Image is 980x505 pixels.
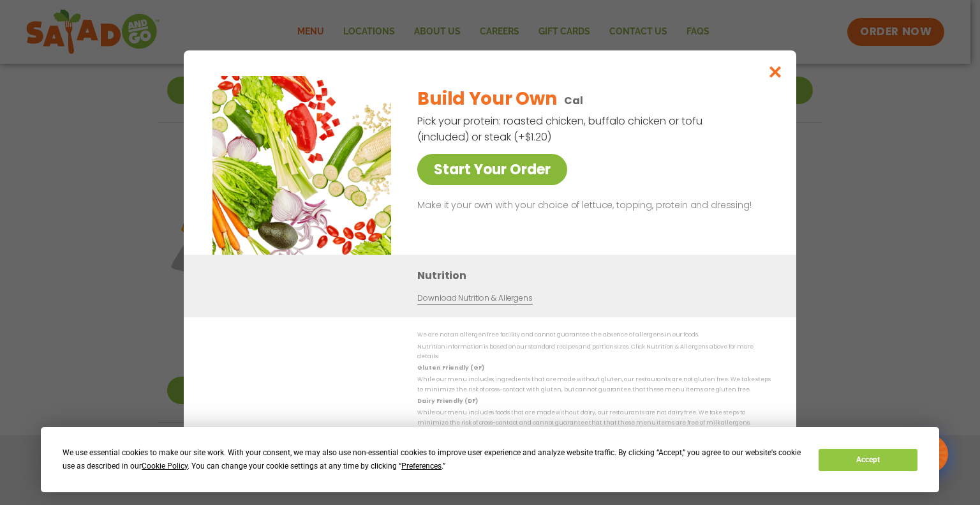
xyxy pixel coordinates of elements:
p: While our menu includes foods that are made without dairy, our restaurants are not dairy free. We... [417,408,771,428]
p: Nutrition information is based on our standard recipes and portion sizes. Click Nutrition & Aller... [417,342,771,361]
div: We use essential cookies to make our site work. With your consent, we may also use non-essential ... [63,446,803,473]
h3: Nutrition [417,268,777,283]
span: Cookie Policy [142,462,188,471]
p: While our menu includes ingredients that are made without gluten, our restaurants are not gluten ... [417,375,771,395]
p: Cal [564,93,583,109]
div: Cookie Consent Prompt [41,427,939,492]
img: Featured product photo for Build Your Own [212,76,391,255]
span: Preferences [401,462,442,471]
p: Make it your own with your choice of lettuce, topping, protein and dressing! [417,198,766,213]
a: Download Nutrition & Allergens [417,292,532,305]
strong: Gluten Friendly (GF) [417,364,484,372]
p: Pick your protein: roasted chicken, buffalo chicken or tofu (included) or steak (+$1.20) [417,113,704,145]
p: We are not an allergen free facility and cannot guarantee the absence of allergens in our foods. [417,330,771,340]
a: Start Your Order [417,154,567,185]
h2: Build Your Own [417,86,556,112]
button: Close modal [755,50,796,93]
strong: Dairy Friendly (DF) [417,397,477,405]
button: Accept [819,449,917,471]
